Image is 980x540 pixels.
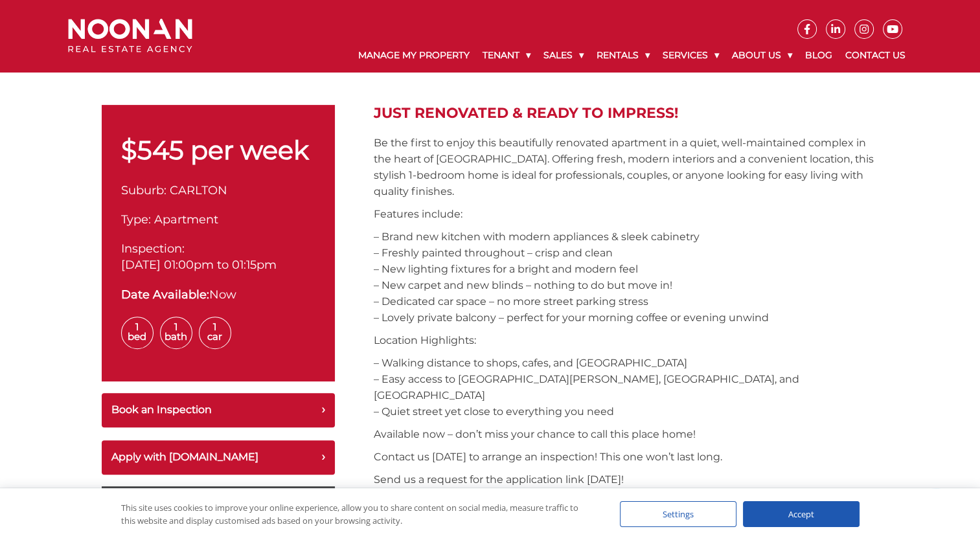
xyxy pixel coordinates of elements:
[374,426,879,442] p: Available now – don’t miss your chance to call this place home!
[476,39,537,72] a: Tenant
[537,39,590,72] a: Sales
[121,501,594,527] div: This site uses cookies to improve your online experience, allow you to share content on social me...
[656,39,725,72] a: Services
[839,39,912,72] a: Contact Us
[121,258,277,272] span: [DATE] 01:00pm to 01:15pm
[121,287,209,302] strong: Date Available:
[374,355,879,420] p: – Walking distance to shops, cafes, and [GEOGRAPHIC_DATA] – Easy access to [GEOGRAPHIC_DATA][PERS...
[121,317,154,349] span: 1 Bed
[68,19,192,53] img: Noonan Real Estate Agency
[374,206,879,222] p: Features include:
[374,105,879,122] h2: Just Renovated & Ready to Impress!
[121,242,185,256] span: Inspection:
[170,183,227,197] span: CARLTON
[743,501,860,527] div: Accept
[620,501,736,527] div: Settings
[102,486,335,528] a: Online Enquiry
[121,212,151,227] span: Type:
[154,212,218,227] span: Apartment
[374,332,879,348] p: Location Highlights:
[352,39,476,72] a: Manage My Property
[725,39,799,72] a: About Us
[121,286,315,304] div: Now
[799,39,839,72] a: Blog
[374,471,879,488] p: Send us a request for the application link [DATE]!
[160,317,192,349] span: 1 Bath
[199,317,231,349] span: 1 Car
[374,135,879,199] p: Be the first to enjoy this beautifully renovated apartment in a quiet, well-maintained complex in...
[102,393,335,427] button: Book an Inspection
[121,137,315,163] p: $545 per week
[374,229,879,326] p: – Brand new kitchen with modern appliances & sleek cabinetry – Freshly painted throughout – crisp...
[121,183,166,197] span: Suburb:
[102,440,335,475] button: Apply with [DOMAIN_NAME]
[374,449,879,465] p: Contact us [DATE] to arrange an inspection! This one won’t last long.
[590,39,656,72] a: Rentals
